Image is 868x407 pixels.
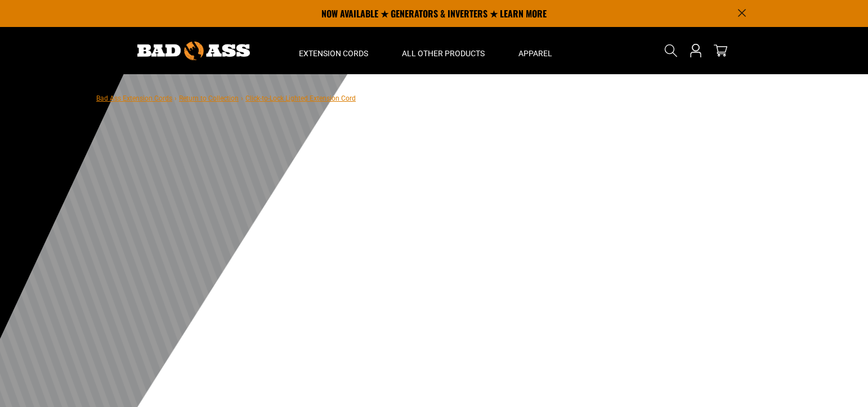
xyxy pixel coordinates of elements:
[179,94,239,102] a: Return to Collection
[137,42,250,60] img: Bad Ass Extension Cords
[282,27,385,74] summary: Extension Cords
[385,27,502,74] summary: All Other Products
[299,48,368,58] span: Extension Cords
[241,94,243,102] span: ›
[662,42,680,60] summary: Search
[96,94,172,102] a: Bad Ass Extension Cords
[518,48,552,58] span: Apparel
[402,48,485,58] span: All Other Products
[175,94,177,102] span: ›
[502,27,569,74] summary: Apparel
[245,94,356,102] span: Click-to-Lock Lighted Extension Cord
[96,91,356,105] nav: breadcrumbs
